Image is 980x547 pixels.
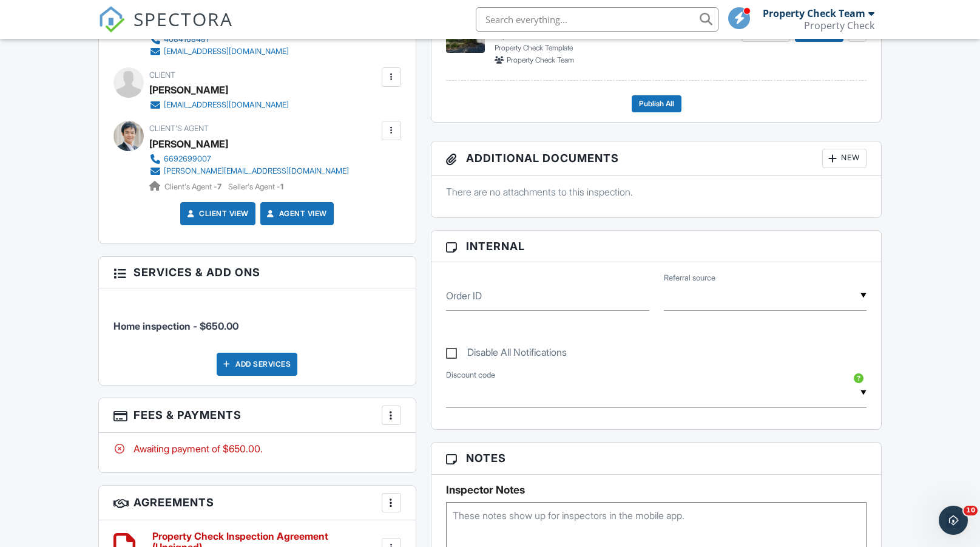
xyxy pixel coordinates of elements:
div: [EMAIL_ADDRESS][DOMAIN_NAME] [164,47,289,56]
div: Property Check Team [763,7,865,19]
label: Discount code [446,370,495,381]
h3: Services & Add ons [99,257,416,288]
div: Awaiting payment of $650.00. [113,442,401,455]
div: [EMAIL_ADDRESS][DOMAIN_NAME] [164,100,289,110]
strong: 1 [280,182,283,191]
h3: Notes [431,443,882,474]
a: [PERSON_NAME] [149,135,228,153]
li: Manual fee: Home inspection [113,297,401,342]
a: 6692699007 [149,153,349,165]
span: SPECTORA [133,6,233,32]
span: Home inspection - $650.00 [113,320,238,332]
span: Seller's Agent - [228,182,283,191]
a: Client View [184,208,249,220]
a: Agent View [265,208,327,220]
p: There are no attachments to this inspection. [446,185,867,199]
div: Property Check [804,19,874,32]
label: Referral source [664,273,715,284]
h3: Additional Documents [431,141,882,176]
a: [PERSON_NAME][EMAIL_ADDRESS][DOMAIN_NAME] [149,165,349,177]
iframe: Intercom live chat [939,506,968,535]
div: 6692699007 [164,154,211,164]
div: Add Services [217,353,297,376]
label: Order ID [446,289,482,302]
div: New [822,149,867,168]
a: [EMAIL_ADDRESS][DOMAIN_NAME] [149,99,289,111]
span: Client's Agent - [164,182,223,191]
span: 10 [964,506,978,515]
strong: 7 [217,182,221,191]
a: SPECTORA [98,16,233,42]
div: [PERSON_NAME] [149,81,228,99]
span: Client's Agent [149,124,209,133]
label: Disable All Notifications [446,347,567,362]
h3: Fees & Payments [99,398,416,433]
div: [PERSON_NAME][EMAIL_ADDRESS][DOMAIN_NAME] [164,166,349,176]
h3: Agreements [99,486,416,520]
input: Search everything... [476,7,718,32]
h3: Internal [431,231,882,262]
h5: Inspector Notes [446,484,867,496]
img: The Best Home Inspection Software - Spectora [98,6,125,33]
a: [EMAIL_ADDRESS][DOMAIN_NAME] [149,46,289,58]
span: Client [149,70,175,80]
